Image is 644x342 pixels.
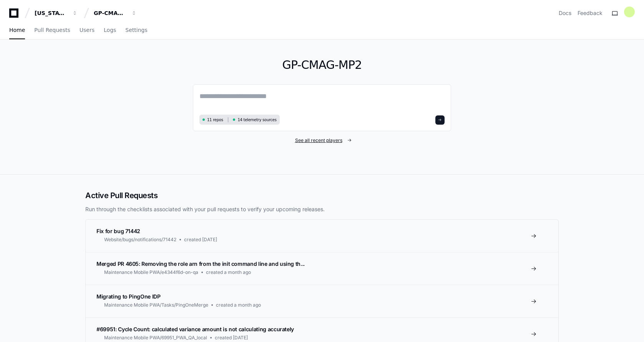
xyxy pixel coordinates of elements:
button: [US_STATE] Pacific [32,6,81,20]
span: Maintenance Mobile PWA/69951_PWA_QA_local [104,335,207,341]
a: Settings [125,22,147,39]
span: Logs [104,28,116,32]
span: Merged PR 4605: Removing the role arn from the init command line and using th... [96,260,305,267]
button: GP-CMAG-MP2 [91,6,140,20]
span: 11 repos [207,117,223,123]
span: Fix for bug 71442 [96,228,140,234]
span: See all recent players [295,137,342,143]
button: Feedback [578,9,603,17]
a: Docs [559,9,571,17]
p: Run through the checklists associated with your pull requests to verify your upcoming releases. [85,205,559,213]
a: Merged PR 4605: Removing the role arn from the init command line and using th...Maintenance Mobil... [86,252,558,285]
a: See all recent players [193,137,451,143]
span: Settings [125,28,147,32]
div: [US_STATE] Pacific [35,9,68,17]
span: #69951: Cycle Count: calculated variance amount is not calculating accurately [96,326,294,332]
span: Maintenance Mobile PWA/Tasks/PingOneMerge [104,302,208,308]
span: Users [80,28,95,32]
span: Maintenance Mobile PWA/e4344f6d-on-qa [104,269,198,275]
span: Home [9,28,25,32]
a: Migrating to PingOne IDPMaintenance Mobile PWA/Tasks/PingOneMergecreated a month ago [86,285,558,317]
a: Logs [104,22,116,39]
span: Website/bugs/notifications/71442 [104,237,176,243]
span: Migrating to PingOne IDP [96,293,161,300]
span: created a month ago [216,302,261,308]
a: Fix for bug 71442Website/bugs/notifications/71442created [DATE] [86,220,558,252]
div: GP-CMAG-MP2 [94,9,127,17]
span: created a month ago [206,269,251,275]
span: created [DATE] [215,335,248,341]
span: created [DATE] [184,237,217,243]
h2: Active Pull Requests [85,190,559,201]
a: Home [9,22,25,39]
span: 14 telemetry sources [237,117,276,123]
a: Users [80,22,95,39]
span: Pull Requests [34,28,70,32]
h1: GP-CMAG-MP2 [193,58,451,72]
a: Pull Requests [34,22,70,39]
